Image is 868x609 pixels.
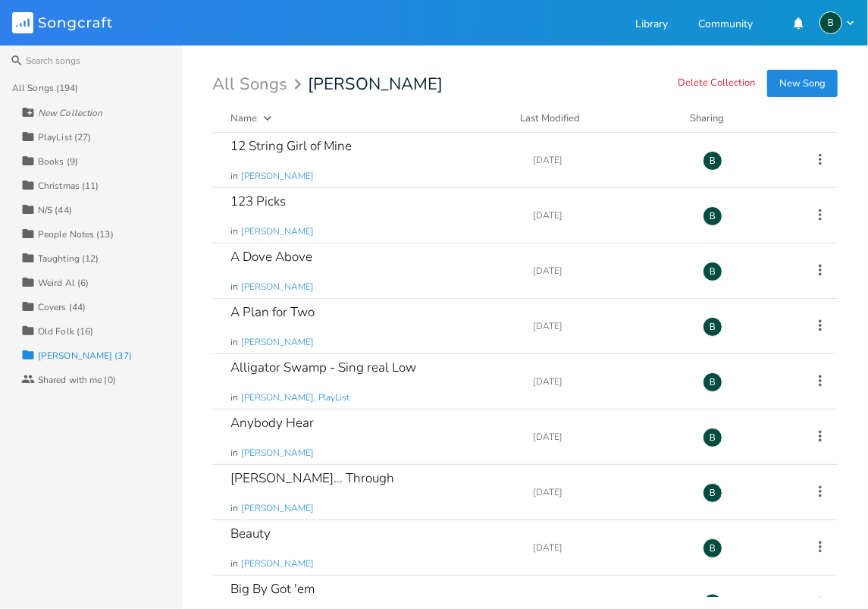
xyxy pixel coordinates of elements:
span: [PERSON_NAME] [241,170,314,183]
a: Community [698,19,753,32]
span: in [230,447,238,460]
div: N/S (44) [38,206,72,215]
span: in [230,391,238,404]
div: Weird Al (6) [38,278,89,287]
div: Shared with me (0) [38,375,116,385]
div: Covers (44) [38,303,86,312]
div: Books (9) [38,157,78,166]
span: [PERSON_NAME], PlayList [241,391,349,404]
div: Last Modified [520,111,580,125]
div: All Songs [212,77,306,92]
div: Sharing [690,111,781,126]
div: A Dove Above [230,250,312,263]
div: All Songs (194) [12,83,79,93]
div: 12 String Girl of Mine [230,140,352,152]
div: [PERSON_NAME] (37) [38,351,132,360]
div: BruCe [703,151,722,171]
div: [DATE] [533,155,685,165]
div: BruCe [703,262,722,281]
span: in [230,502,238,515]
div: Alligator Swamp - Sing real Low [230,361,416,374]
div: [DATE] [533,322,685,331]
div: [DATE] [533,488,685,497]
span: [PERSON_NAME] [241,281,314,294]
div: [DATE] [533,211,685,220]
div: [PERSON_NAME]... Through [230,472,394,485]
div: [DATE] [533,543,685,552]
span: [PERSON_NAME] [241,336,314,349]
div: BruCe [819,11,842,34]
div: [DATE] [533,432,685,441]
span: [PERSON_NAME] [241,502,314,515]
a: Library [635,19,668,32]
span: [PERSON_NAME] [308,76,443,93]
button: Delete Collection [678,77,755,90]
div: BruCe [703,538,722,558]
button: Last Modified [520,111,672,126]
span: in [230,336,238,349]
div: PlayList (27) [38,133,91,142]
span: in [230,557,238,570]
div: A Plan for Two [230,306,315,319]
span: in [230,225,238,238]
span: [PERSON_NAME] [241,447,314,460]
div: BruCe [703,317,722,337]
div: BruCe [703,206,722,226]
span: [PERSON_NAME] [241,225,314,238]
div: BruCe [703,483,722,503]
span: in [230,281,238,294]
div: Big By Got 'em [230,582,315,595]
div: Christmas (11) [38,181,99,190]
button: B [819,11,856,34]
div: Beauty [230,527,271,540]
div: BruCe [703,372,722,392]
span: in [230,170,238,183]
div: [DATE] [533,266,685,275]
div: Name [230,111,257,125]
button: Name [230,111,502,126]
div: Old Folk (16) [38,327,93,336]
button: New Song [767,70,838,97]
div: People Notes (13) [38,230,114,239]
div: [DATE] [533,377,685,386]
div: BruCe [703,428,722,447]
span: [PERSON_NAME] [241,557,314,570]
div: Anybody Hear [230,416,314,429]
div: 123 Picks [230,195,286,208]
div: New Collection [38,108,102,118]
div: Taughting (12) [38,254,99,263]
